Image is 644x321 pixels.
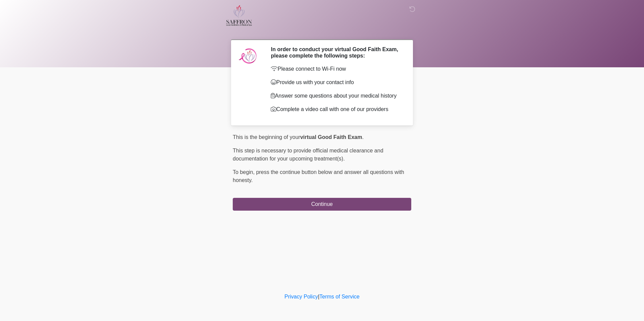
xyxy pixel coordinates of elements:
img: Saffron Laser Aesthetics and Medical Spa Logo [226,5,252,26]
span: This step is necessary to provide official medical clearance and documentation for your upcoming ... [233,148,383,162]
p: Complete a video call with one of our providers [271,105,401,113]
p: Please connect to Wi-Fi now [271,65,401,73]
img: Agent Avatar [238,46,258,66]
a: Privacy Policy [285,294,318,299]
span: To begin, [233,169,256,175]
span: press the continue button below and answer all questions with honesty. [233,169,404,183]
a: Terms of Service [319,294,359,299]
h2: In order to conduct your virtual Good Faith Exam, please complete the following steps: [271,46,401,59]
span: This is the beginning of your [233,134,300,140]
span: . [362,134,363,140]
button: Continue [233,198,411,211]
a: | [318,294,319,299]
p: Answer some questions about your medical history [271,92,401,100]
strong: virtual Good Faith Exam [300,134,362,140]
p: Provide us with your contact info [271,78,401,86]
